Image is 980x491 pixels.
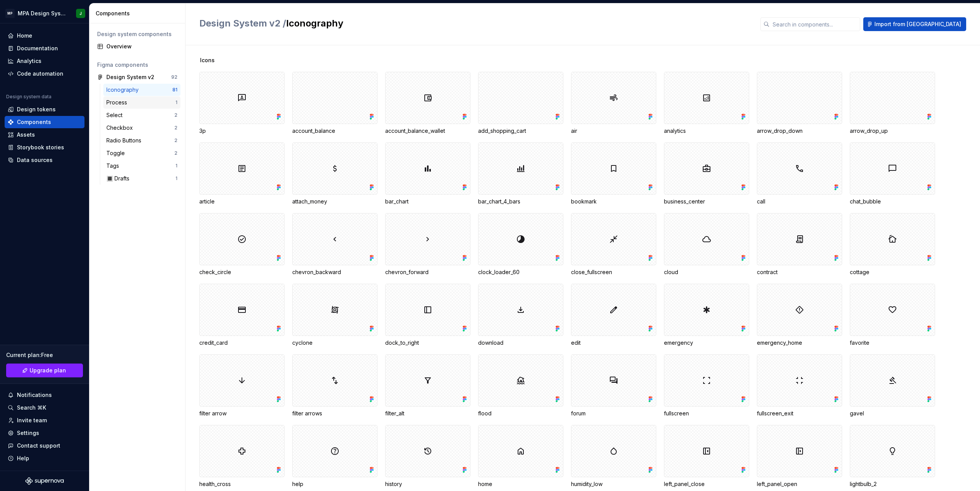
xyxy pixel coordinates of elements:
[478,425,563,488] div: home
[292,127,377,135] div: account_balance
[94,71,180,83] a: Design System v292
[17,32,32,40] div: Home
[664,425,749,488] div: left_panel_close
[571,198,656,205] div: bookmark
[5,402,84,414] button: Search ⌘K
[97,30,177,38] div: Design system components
[199,284,285,347] div: credit_card
[850,268,935,276] div: cottage
[174,112,177,118] div: 2
[18,10,67,17] div: MPA Design System
[478,213,563,276] div: clock_loader_60
[850,284,935,347] div: favorite
[385,72,470,135] div: account_balance_wallet
[571,72,656,135] div: air
[478,354,563,417] div: flood
[478,480,563,488] div: home
[5,154,84,166] a: Data sources
[664,354,749,417] div: fullscreen
[5,68,84,80] a: Code automation
[850,72,935,135] div: arrow_drop_up
[175,175,177,182] div: 1
[106,149,128,157] div: Toggle
[757,127,842,135] div: arrow_drop_down
[385,284,470,347] div: dock_to_right
[664,72,749,135] div: analytics
[199,198,285,205] div: article
[571,480,656,488] div: humidity_low
[25,477,64,485] svg: Supernova Logo
[17,131,35,139] div: Assets
[174,137,177,144] div: 2
[103,122,180,134] a: Checkbox2
[757,410,842,417] div: fullscreen_exit
[850,198,935,205] div: chat_bubble
[5,9,15,18] div: MP
[385,480,470,488] div: history
[199,127,285,135] div: 3p
[478,268,563,276] div: clock_loader_60
[757,354,842,417] div: fullscreen_exit
[571,142,656,205] div: bookmark
[106,124,136,132] div: Checkbox
[2,5,88,21] button: MPMPA Design SystemJ
[5,116,84,128] a: Components
[757,142,842,205] div: call
[292,142,377,205] div: attach_money
[199,72,285,135] div: 3p
[5,103,84,116] a: Design tokens
[850,354,935,417] div: gavel
[103,96,180,109] a: Process1
[103,134,180,147] a: Radio Buttons2
[96,10,182,17] div: Components
[30,367,66,374] span: Upgrade plan
[94,40,180,53] a: Overview
[874,20,961,28] span: Import from [GEOGRAPHIC_DATA]
[571,425,656,488] div: humidity_low
[199,17,751,30] h2: Iconography
[571,284,656,347] div: edit
[106,175,132,182] div: 🔳 Drafts
[571,339,656,347] div: edit
[571,410,656,417] div: forum
[172,87,177,93] div: 81
[17,144,64,151] div: Storybook stories
[5,440,84,452] button: Contact support
[17,417,47,424] div: Invite team
[770,17,860,31] input: Search in components...
[17,404,46,412] div: Search ⌘K
[664,127,749,135] div: analytics
[850,213,935,276] div: cottage
[106,43,177,50] div: Overview
[199,339,285,347] div: credit_card
[174,125,177,131] div: 2
[571,127,656,135] div: air
[106,86,142,94] div: Iconography
[5,141,84,154] a: Storybook stories
[106,99,130,106] div: Process
[175,99,177,106] div: 1
[97,61,177,69] div: Figma components
[478,198,563,205] div: bar_chart_4_bars
[757,339,842,347] div: emergency_home
[5,389,84,401] button: Notifications
[385,339,470,347] div: dock_to_right
[385,127,470,135] div: account_balance_wallet
[17,45,58,52] div: Documentation
[6,351,83,359] div: Current plan : Free
[17,106,56,113] div: Design tokens
[292,354,377,417] div: filter arrows
[664,213,749,276] div: cloud
[200,56,215,64] span: Icons
[17,57,41,65] div: Analytics
[174,150,177,156] div: 2
[5,452,84,465] button: Help
[292,410,377,417] div: filter arrows
[199,213,285,276] div: check_circle
[103,160,180,172] a: Tags1
[385,142,470,205] div: bar_chart
[17,70,63,78] div: Code automation
[106,73,154,81] div: Design System v2
[199,18,286,29] span: Design System v2 /
[103,147,180,159] a: Toggle2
